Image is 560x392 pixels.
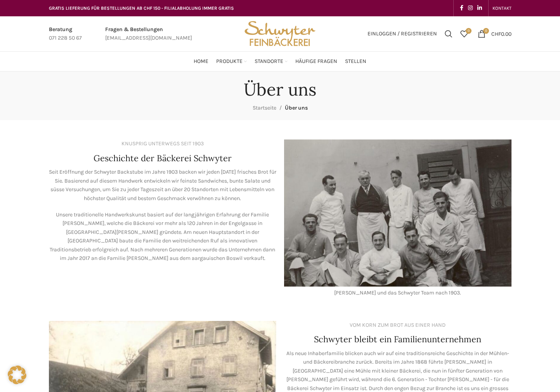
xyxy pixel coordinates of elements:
[491,30,501,37] span: CHF
[364,26,441,42] a: Einloggen / Registrieren
[492,0,511,16] a: KONTAKT
[489,0,515,16] div: Secondary navigation
[295,54,337,69] a: Häufige Fragen
[458,3,466,14] a: Facebook social link
[105,25,192,43] a: Infobox link
[49,25,82,43] a: Infobox link
[255,58,283,65] span: Standorte
[45,54,515,69] div: Main navigation
[466,28,472,34] span: 0
[475,3,484,14] a: Linkedin social link
[466,3,475,14] a: Instagram social link
[242,30,318,37] a: Site logo
[491,30,511,37] bdi: 0.00
[350,321,446,329] div: VOM KORN ZUM BROT AUS EINER HAND
[49,5,234,11] span: GRATIS LIEFERUNG FÜR BESTELLUNGEN AB CHF 150 - FILIALABHOLUNG IMMER GRATIS
[474,26,515,42] a: 0 CHF0.00
[368,31,437,37] span: Einloggen / Registrieren
[49,168,276,203] p: Seit Eröffnung der Schwyter Backstube im Jahre 1903 backen wir jeden [DATE] frisches Brot für Sie...
[194,54,208,69] a: Home
[216,58,243,65] span: Produkte
[49,211,276,263] p: Unsere traditionelle Handwerkskunst basiert auf der langjährigen Erfahrung der Familie [PERSON_NA...
[314,333,481,345] h4: Schwyter bleibt ein Familienunternehmen
[253,105,276,111] a: Startseite
[345,54,366,69] a: Stellen
[456,26,472,42] a: 0
[94,152,232,164] h4: Geschichte der Bäckerei Schwyter
[121,139,204,148] div: KNUSPRIG UNTERWEGS SEIT 1903
[284,289,511,297] div: [PERSON_NAME] und das Schwyter Team nach 1903.
[244,79,316,100] h1: Über uns
[345,58,366,65] span: Stellen
[194,58,208,65] span: Home
[255,54,288,69] a: Standorte
[492,5,511,11] span: KONTAKT
[456,26,472,42] div: Meine Wunschliste
[483,28,489,34] span: 0
[441,26,456,42] a: Suchen
[295,58,337,65] span: Häufige Fragen
[242,16,318,51] img: Bäckerei Schwyter
[216,54,247,69] a: Produkte
[285,105,308,111] span: Über uns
